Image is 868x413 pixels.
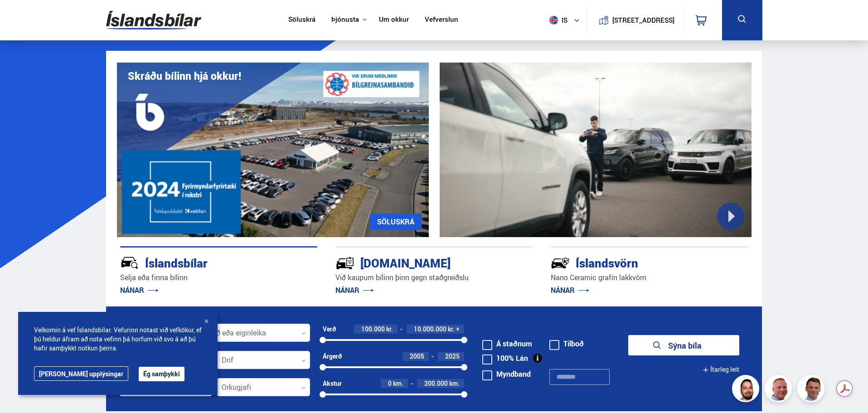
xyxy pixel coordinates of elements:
img: G0Ugv5HjCgRt.svg [106,5,201,35]
div: Verð [323,326,336,333]
img: svg+xml;base64,PHN2ZyB4bWxucz0iaHR0cDovL3d3dy53My5vcmcvMjAwMC9zdmciIHdpZHRoPSI1MTIiIGhlaWdodD0iNT... [549,16,558,24]
a: SÖLUSKRÁ [370,214,422,230]
div: Akstur [323,380,342,387]
a: NÁNAR [551,285,589,295]
label: Tilboð [549,340,584,347]
label: Myndband [482,370,531,378]
span: 200.000 [424,379,448,388]
img: tr5P-W3DuiFaO7aO.svg [335,253,354,272]
span: kr. [448,326,455,333]
span: Velkomin á vef Íslandsbílar. Vefurinn notast við vefkökur, ef þú heldur áfram að nota vefinn þá h... [34,326,202,353]
p: Nano Ceramic grafín lakkvörn [551,272,748,283]
div: Íslandsbílar [120,254,285,270]
span: 100.000 [361,325,385,333]
span: 2025 [445,352,460,360]
button: is [546,7,587,34]
span: 0 [388,379,392,388]
h1: Skráðu bílinn hjá okkur! [128,70,241,82]
span: km. [449,380,460,387]
a: Vefverslun [425,15,458,25]
span: km. [393,380,403,387]
a: NÁNAR [335,285,374,295]
img: siFngHWaQ9KaOqBr.png [766,376,793,403]
a: [PERSON_NAME] upplýsingar [34,366,128,381]
button: Ítarleg leit [703,360,739,380]
span: 2005 [410,352,424,360]
label: 100% Lán [482,355,528,362]
a: NÁNAR [120,285,159,295]
button: Þjónusta [331,15,359,24]
a: Um okkur [379,15,409,25]
img: -Svtn6bYgwAsiwNX.svg [551,253,570,272]
div: Íslandsvörn [551,254,716,270]
span: 10.000.000 [414,325,446,333]
a: Söluskrá [288,15,315,25]
span: is [546,16,568,24]
label: Á staðnum [482,340,532,347]
button: Ég samþykki [139,367,184,381]
button: [STREET_ADDRESS] [616,16,671,24]
img: FbJEzSuNWCJXmdc-.webp [799,376,826,403]
p: Við kaupum bílinn þinn gegn staðgreiðslu [335,272,533,283]
span: kr. [386,326,393,333]
div: Árgerð [323,353,342,360]
div: [DOMAIN_NAME] [335,254,500,270]
a: [STREET_ADDRESS] [592,7,679,33]
button: Sýna bíla [628,335,739,355]
p: Selja eða finna bílinn [120,272,317,283]
img: eKx6w-_Home_640_.png [117,63,429,237]
span: + [456,326,460,333]
img: JRvxyua_JYH6wB4c.svg [120,253,139,272]
img: nhp88E3Fdnt1Opn2.png [733,376,761,403]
